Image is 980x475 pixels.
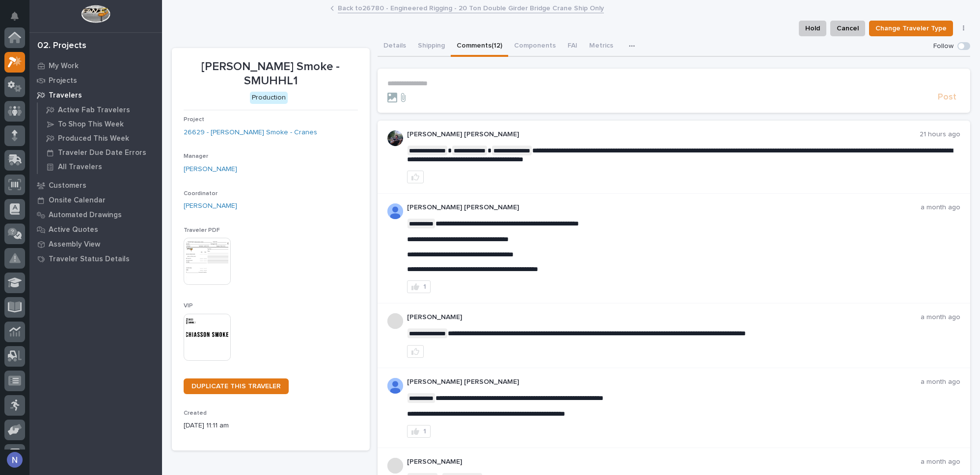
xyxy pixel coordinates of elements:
[4,450,25,470] button: users-avatar
[38,117,162,131] a: To Shop This Week
[407,313,921,322] p: [PERSON_NAME]
[869,21,953,36] button: Change Traveler Type
[37,41,86,51] div: 02. Projects
[29,222,162,237] a: Active Quotes
[184,227,220,233] span: Traveler PDF
[29,251,162,266] a: Traveler Status Details
[378,36,412,57] button: Details
[191,383,281,390] span: DUPLICATE THIS TRAVELER
[407,378,921,386] p: [PERSON_NAME] [PERSON_NAME]
[338,2,604,13] a: Back to26780 - Engineered Rigging - 20 Ton Double Girder Bridge Crane Ship Only
[49,181,86,190] p: Customers
[49,211,122,220] p: Automated Drawings
[387,203,403,219] img: AD_cMMRcK_lR-hunIWE1GUPcUjzJ19X9Uk7D-9skk6qMORDJB_ZroAFOMmnE07bDdh4EHUMJPuIZ72TfOWJm2e1TqCAEecOOP...
[29,88,162,102] a: Travelers
[184,117,204,123] span: Project
[407,171,424,183] button: like this post
[407,130,920,139] p: [PERSON_NAME] [PERSON_NAME]
[407,425,431,438] button: 1
[58,134,129,143] p: Produced This Week
[184,421,358,431] p: [DATE] 11:11 am
[49,196,106,205] p: Onsite Calendar
[508,36,562,57] button: Components
[49,240,100,249] p: Assembly View
[184,153,208,159] span: Manager
[4,6,25,26] button: Notifications
[29,207,162,222] a: Automated Drawings
[29,58,162,73] a: My Work
[407,458,921,466] p: [PERSON_NAME]
[921,458,960,466] p: a month ago
[250,92,288,104] div: Production
[921,203,960,212] p: a month ago
[29,73,162,88] a: Projects
[875,23,947,34] span: Change Traveler Type
[451,36,508,57] button: Comments (12)
[933,42,953,50] p: Follow
[837,23,859,34] span: Cancel
[412,36,451,57] button: Shipping
[184,60,358,88] p: [PERSON_NAME] Smoke - SMUHHL1
[423,428,426,435] div: 1
[562,36,583,57] button: FAI
[184,191,218,197] span: Coordinator
[29,193,162,207] a: Onsite Calendar
[81,5,110,23] img: Workspace Logo
[387,378,403,394] img: AD_cMMRcK_lR-hunIWE1GUPcUjzJ19X9Uk7D-9skk6qMORDJB_ZroAFOMmnE07bDdh4EHUMJPuIZ72TfOWJm2e1TqCAEecOOP...
[29,237,162,251] a: Assembly View
[58,120,124,129] p: To Shop This Week
[184,164,237,175] a: [PERSON_NAME]
[423,283,426,290] div: 1
[184,378,289,394] a: DUPLICATE THIS TRAVELER
[407,345,424,358] button: like this post
[49,76,77,85] p: Projects
[921,378,960,386] p: a month ago
[49,62,79,71] p: My Work
[938,92,956,103] span: Post
[49,225,98,234] p: Active Quotes
[38,160,162,174] a: All Travelers
[12,12,25,27] div: Notifications
[934,92,960,103] button: Post
[799,21,826,36] button: Hold
[38,146,162,159] a: Traveler Due Date Errors
[921,313,960,322] p: a month ago
[29,178,162,193] a: Customers
[805,23,820,34] span: Hold
[407,280,431,293] button: 1
[58,106,130,115] p: Active Fab Travelers
[830,21,865,36] button: Cancel
[184,201,237,211] a: [PERSON_NAME]
[58,163,102,172] p: All Travelers
[38,131,162,145] a: Produced This Week
[38,103,162,117] a: Active Fab Travelers
[920,130,960,139] p: 21 hours ago
[184,127,317,138] a: 26629 - [PERSON_NAME] Smoke - Cranes
[49,255,130,264] p: Traveler Status Details
[184,303,193,309] span: VIP
[58,149,146,157] p: Traveler Due Date Errors
[49,91,82,100] p: Travelers
[184,410,207,416] span: Created
[407,203,921,212] p: [PERSON_NAME] [PERSON_NAME]
[387,130,403,146] img: J6irDCNTStG5Atnk4v9O
[583,36,619,57] button: Metrics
